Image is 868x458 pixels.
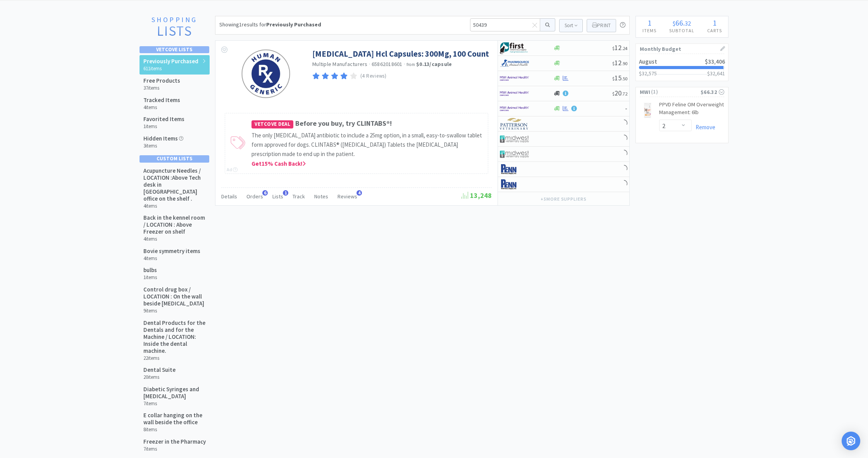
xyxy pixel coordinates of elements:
[312,61,368,68] a: Multiple Manufacturers
[143,24,205,39] h2: Lists
[416,61,452,68] strong: $0.13 / capsule
[625,104,627,113] span: -
[251,131,484,159] p: The only [MEDICAL_DATA] antibiotic to include a 25mg option, in a small, easy-to-swallow tablet f...
[143,374,176,380] h6: 20 items
[675,18,683,28] span: 66
[636,54,728,81] a: August$33,406$32,575$32,641
[143,58,198,65] h5: Previously Purchased
[692,123,715,131] a: Remove
[622,76,627,82] span: . 50
[143,308,206,314] h6: 9 items
[705,58,725,65] span: $33,406
[143,274,157,281] h6: 1 items
[221,193,237,200] span: Details
[143,123,184,130] h6: 1 items
[227,166,238,173] div: Ad
[143,104,180,111] h6: 4 items
[251,118,484,129] h4: Before you buy, try CLINTABS®!
[685,19,691,27] span: 32
[246,193,263,200] span: Orders
[470,18,540,31] input: Filter results...
[713,18,716,28] span: 1
[143,85,180,91] h6: 37 items
[143,116,184,123] h5: Favorited Items
[707,71,725,76] h3: $
[500,179,529,190] img: e1133ece90fa4a959c5ae41b0808c578_9.png
[139,75,210,94] a: Free Products 37items
[360,72,387,80] p: (4 Reviews)
[143,427,206,433] h6: 8 items
[219,20,321,29] div: Showing 1 results for
[143,77,180,84] h5: Free Products
[143,446,206,452] h6: 7 items
[143,386,206,400] h5: Diabetic Syringes and [MEDICAL_DATA]
[650,88,701,96] span: ( 1 )
[143,366,176,373] h5: Dental Suite
[500,42,529,54] img: 67d67680309e4a0bb49a5ff0391dcc42_6.png
[622,45,627,51] span: . 24
[842,432,860,450] div: Open Intercom Messenger
[143,438,206,445] h5: Freezer in the Pharmacy
[640,44,724,54] h1: Monthly Budget
[612,58,627,67] span: 12
[372,61,403,68] span: 65862018601
[673,19,675,27] span: $
[143,319,206,354] h5: Dental Products for the Dentals and for the Machine / LOCATION: Inside the dental machine.
[537,194,591,205] button: +5more suppliers
[143,355,206,361] h6: 22 items
[143,286,206,307] h5: Control drug box / LOCATION : On the wall beside [MEDICAL_DATA]
[663,19,701,27] div: .
[648,18,651,28] span: 1
[143,16,205,24] h1: Shopping
[143,135,183,142] h5: Hidden Items
[369,61,370,68] span: ·
[587,19,616,32] button: Print
[639,70,657,77] span: $32,575
[640,88,650,96] span: MWI
[266,21,321,28] strong: Previously Purchased
[701,88,724,96] div: $66.32
[143,203,206,209] h6: 4 items
[612,91,615,97] span: $
[500,73,529,84] img: f6b2451649754179b5b4e0c70c3f7cb0_2.png
[143,248,200,255] h5: Bovie symmetry items
[314,193,328,200] span: Notes
[312,49,489,59] a: [MEDICAL_DATA] Hcl Capsules: 300Mg, 100 Count
[462,191,492,200] span: 13,248
[272,193,283,200] span: Lists
[612,61,615,66] span: $
[500,57,529,69] img: 7915dbd3f8974342a4dc3feb8efc1740_58.png
[639,59,657,64] h2: August
[636,27,663,34] h4: Items
[659,101,724,119] a: PPVD Feline OM Overweight Management: 6lb
[622,61,627,66] span: . 90
[143,214,206,235] h5: Back in the kennel room / LOCATION : Above Freezer on shelf
[612,88,627,97] span: 20
[241,49,291,99] img: 0e4fe20ddfe543dcaf597d9c382d7dd6_160550.png
[663,27,701,34] h4: Subtotal
[283,190,288,196] span: 1
[143,167,206,202] h5: Acupuncture Needles / LOCATION :Above Tech desk in [GEOGRAPHIC_DATA] office on the shelf .
[612,43,627,52] span: 12
[404,61,405,68] span: ·
[139,16,209,42] a: ShoppingLists
[143,97,180,104] h5: Tracked Items
[612,76,615,82] span: $
[640,102,655,118] img: 9ae4190d82234b25abcdfd3f82304499_10998.png
[143,267,157,274] h5: bulbs
[262,190,268,196] span: 6
[251,120,293,128] span: Vetcove Deal
[356,190,362,196] span: 4
[559,19,583,32] button: Sort
[143,412,206,426] h5: E collar hanging on the wall beside the office
[500,118,529,130] img: f5e969b455434c6296c6d81ef179fa71_3.png
[293,193,305,200] span: Track
[710,70,725,77] span: 32,641
[143,401,206,407] h6: 7 items
[612,73,627,82] span: 15
[338,193,357,200] span: Reviews
[500,163,529,175] img: e1133ece90fa4a959c5ae41b0808c578_9.png
[143,143,183,149] h6: 3 items
[622,91,627,97] span: . 72
[500,103,529,114] img: f6b2451649754179b5b4e0c70c3f7cb0_2.png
